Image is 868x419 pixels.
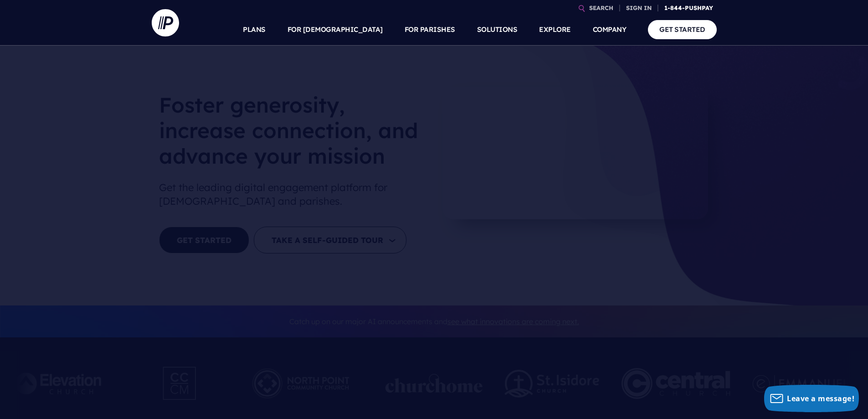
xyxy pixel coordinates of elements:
[288,14,383,46] a: FOR [DEMOGRAPHIC_DATA]
[405,14,455,46] a: FOR PARISHES
[787,393,854,403] span: Leave a message!
[539,14,571,46] a: EXPLORE
[648,20,717,39] a: GET STARTED
[477,14,518,46] a: SOLUTIONS
[593,14,627,46] a: COMPANY
[764,385,859,412] button: Leave a message!
[243,14,266,46] a: PLANS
